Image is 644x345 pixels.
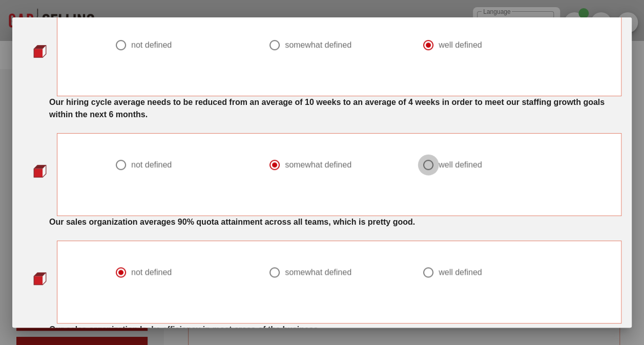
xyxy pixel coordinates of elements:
div: well defined [439,267,482,277]
div: not defined [131,160,172,170]
strong: Our sales organization lacks efficiency in most areas of the business. [49,325,320,334]
div: not defined [131,40,172,50]
strong: Our hiring cycle average needs to be reduced from an average of 10 weeks to an average of 4 weeks... [49,98,605,119]
img: question-bullet-actve.png [33,272,47,285]
div: not defined [131,267,172,277]
div: well defined [439,160,482,170]
div: somewhat defined [285,40,351,50]
div: somewhat defined [285,160,351,170]
div: well defined [439,40,482,50]
div: somewhat defined [285,267,351,277]
img: question-bullet-actve.png [33,164,47,178]
img: question-bullet-actve.png [33,45,47,58]
strong: Our sales organization averages 90% quota attainment across all teams, which is pretty good. [49,218,415,226]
